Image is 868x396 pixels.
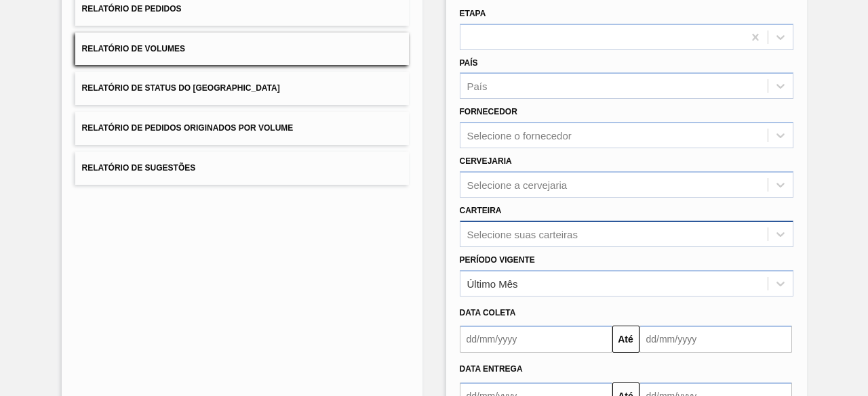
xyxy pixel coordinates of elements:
button: Relatório de Status do [GEOGRAPHIC_DATA] [75,72,409,105]
label: País [460,58,478,68]
span: Relatório de Status do [GEOGRAPHIC_DATA] [82,83,280,93]
span: Relatório de Pedidos Originados por Volume [82,123,294,133]
div: Selecione o fornecedor [467,130,572,141]
label: Período Vigente [460,255,535,265]
span: Data coleta [460,308,516,317]
input: dd/mm/yyyy [460,326,612,353]
button: Relatório de Sugestões [75,152,409,185]
button: Relatório de Volumes [75,32,409,66]
button: Até [612,326,639,353]
span: Relatório de Sugestões [82,163,196,173]
span: Data Entrega [460,364,523,374]
span: Relatório de Pedidos [82,4,182,14]
label: Carteira [460,206,502,215]
div: Selecione suas carteiras [467,228,578,240]
button: Relatório de Pedidos Originados por Volume [75,112,409,145]
span: Relatório de Volumes [82,44,185,53]
label: Etapa [460,9,486,18]
div: Último Mês [467,278,518,289]
label: Cervejaria [460,156,512,166]
div: País [467,81,488,92]
div: Selecione a cervejaria [467,179,568,190]
input: dd/mm/yyyy [639,326,792,353]
label: Fornecedor [460,107,517,116]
